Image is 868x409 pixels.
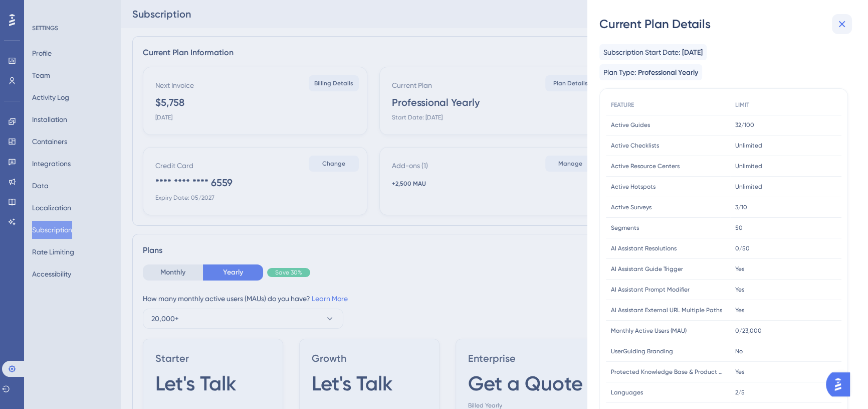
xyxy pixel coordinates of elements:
span: Monthly Active Users (MAU) [611,327,687,335]
span: LIMIT [735,101,749,109]
span: 0/50 [735,244,750,252]
span: UserGuiding Branding [611,347,673,355]
span: Yes [735,368,744,376]
div: Current Plan Details [599,16,856,32]
span: AI Assistant External URL Multiple Paths [611,306,722,314]
span: 3/10 [735,203,747,211]
span: Active Guides [611,121,650,129]
span: 32/100 [735,121,754,129]
span: Active Resource Centers [611,162,680,170]
span: AI Assistant Prompt Modifier [611,286,690,294]
span: 0/23,000 [735,327,762,335]
span: FEATURE [611,101,634,109]
iframe: UserGuiding AI Assistant Launcher [826,369,856,399]
span: Languages [611,388,643,396]
span: Unlimited [735,162,762,170]
span: Unlimited [735,183,762,191]
span: Plan Type: [603,66,636,78]
span: Subscription Start Date: [603,46,680,58]
span: Professional Yearly [638,67,698,79]
span: 50 [735,224,743,232]
span: Yes [735,306,744,314]
span: Active Hotspots [611,183,656,191]
span: Segments [611,224,639,232]
span: Protected Knowledge Base & Product Updates [611,368,725,376]
span: AI Assistant Resolutions [611,244,677,252]
span: Active Surveys [611,203,652,211]
span: 2/5 [735,388,745,396]
span: Yes [735,286,744,294]
span: Unlimited [735,142,762,150]
span: [DATE] [682,47,703,59]
span: Yes [735,265,744,273]
span: Active Checklists [611,142,659,150]
span: AI Assistant Guide Trigger [611,265,683,273]
span: No [735,347,743,355]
